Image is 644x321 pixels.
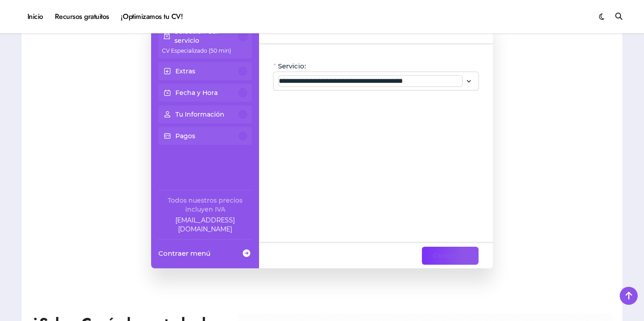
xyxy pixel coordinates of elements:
[22,5,49,29] a: Inicio
[175,131,195,140] p: Pagos
[49,5,115,29] a: Recursos gratuitos
[433,250,467,261] span: Continuar
[175,110,224,119] p: Tu Información
[158,249,210,258] span: Contraer menú
[175,88,218,97] p: Fecha y Hora
[162,47,231,54] span: CV Especializado (50 min)
[174,27,238,45] p: Selección del servicio
[158,216,252,234] a: Company email: ayuda@elhadadelasvacantes.com
[158,196,252,214] div: Todos nuestros precios incluyen IVA
[278,62,306,71] span: Servicio:
[422,247,479,265] button: Continuar
[115,5,188,29] a: ¡Optimizamos tu CV!
[175,67,195,76] p: Extras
